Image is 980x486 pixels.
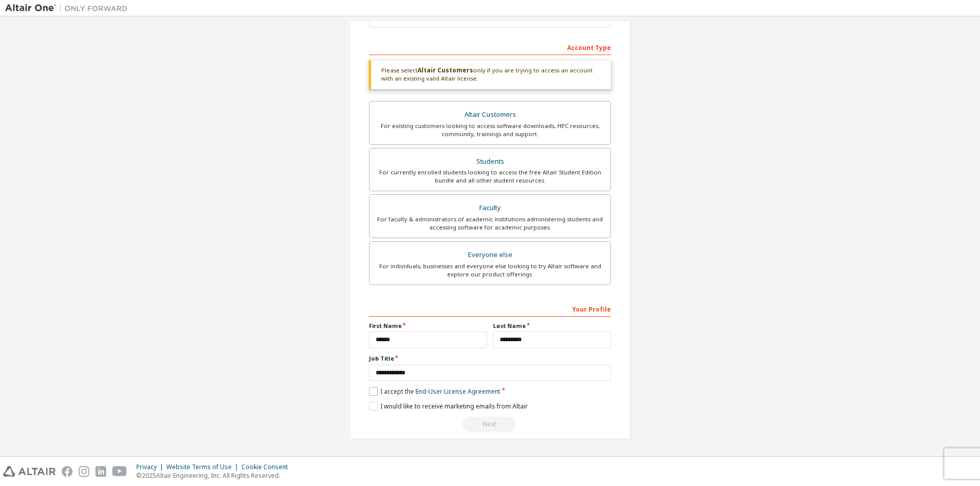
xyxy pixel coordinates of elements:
a: End-User License Agreement [415,387,500,396]
div: Everyone else [376,248,604,262]
div: Website Terms of Use [166,463,241,471]
div: For faculty & administrators of academic institutions administering students and accessing softwa... [376,215,604,232]
b: Altair Customers [418,66,473,74]
img: instagram.svg [79,466,89,477]
div: Your Profile [369,300,611,317]
label: Last Name [493,322,611,330]
img: altair_logo.svg [3,466,56,477]
label: Job Title [369,354,611,363]
div: Altair Customers [376,108,604,122]
label: I accept the [369,387,500,396]
div: Please select only if you are trying to access an account with an existing valid Altair license. [369,60,611,89]
img: youtube.svg [112,466,127,477]
div: For currently enrolled students looking to access the free Altair Student Edition bundle and all ... [376,168,604,185]
div: For existing customers looking to access software downloads, HPC resources, community, trainings ... [376,122,604,138]
div: Read and acccept EULA to continue [369,417,611,432]
div: Account Type [369,39,611,55]
img: linkedin.svg [95,466,106,477]
label: First Name [369,322,487,330]
img: Altair One [5,3,133,13]
div: For individuals, businesses and everyone else looking to try Altair software and explore our prod... [376,262,604,278]
div: Cookie Consent [241,463,294,471]
div: Faculty [376,201,604,215]
p: © 2025 Altair Engineering, Inc. All Rights Reserved. [136,471,294,480]
div: Privacy [136,463,166,471]
label: I would like to receive marketing emails from Altair [369,402,528,411]
img: facebook.svg [62,466,72,477]
div: Students [376,155,604,169]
